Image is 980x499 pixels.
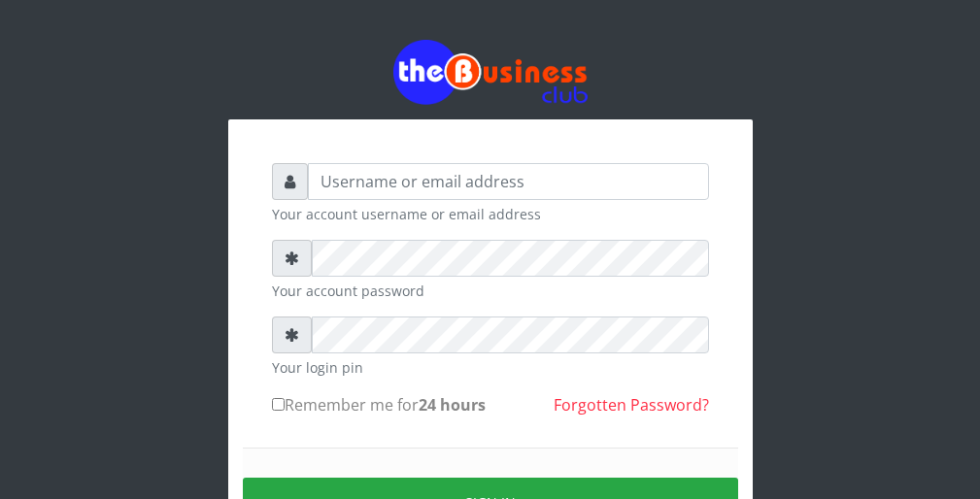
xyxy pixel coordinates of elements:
[272,204,709,224] small: Your account username or email address
[308,163,709,200] input: Username or email address
[272,398,285,411] input: Remember me for24 hours
[272,393,486,416] label: Remember me for
[272,357,709,378] small: Your login pin
[272,281,709,301] small: Your account password
[419,394,486,416] b: 24 hours
[554,394,709,416] a: Forgotten Password?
